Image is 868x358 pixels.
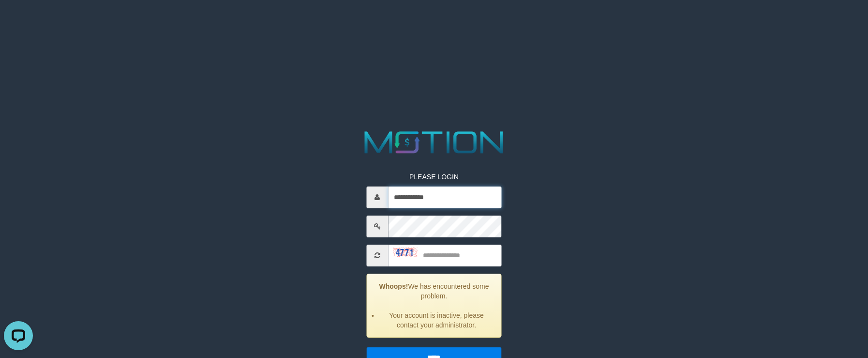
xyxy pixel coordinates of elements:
[366,274,501,338] div: We has encountered some problem.
[366,172,501,182] p: PLEASE LOGIN
[358,127,510,157] img: MOTION_logo.png
[379,282,408,290] strong: Whoops!
[393,248,417,257] img: captcha
[4,4,33,33] button: Open LiveChat chat widget
[379,311,494,330] li: Your account is inactive, please contact your administrator.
